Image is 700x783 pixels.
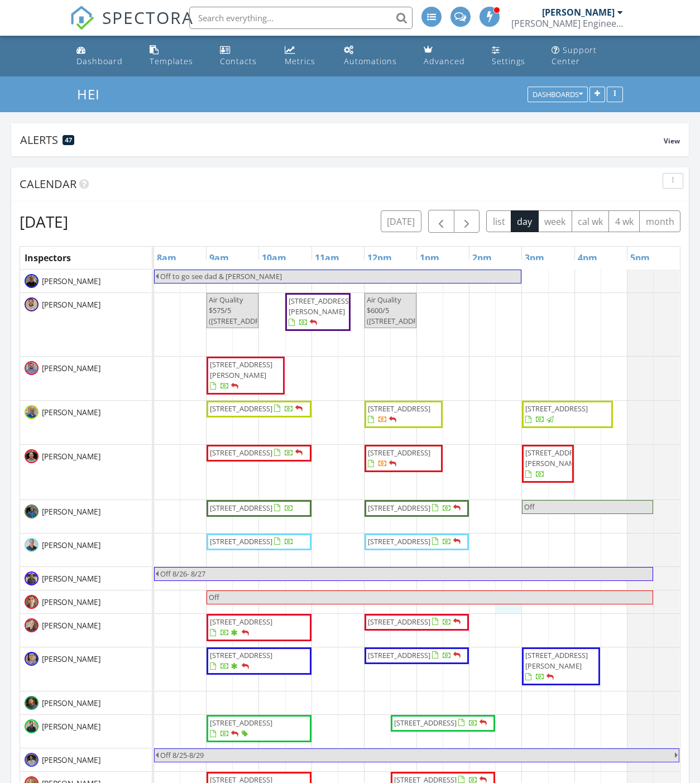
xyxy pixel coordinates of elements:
[524,502,535,512] span: Off
[150,56,193,66] div: Templates
[538,210,572,232] button: week
[528,87,588,103] button: Dashboards
[70,15,194,39] a: SPECTORA
[210,503,272,513] span: [STREET_ADDRESS]
[25,538,39,552] img: 5k9b9423.jpg
[511,210,539,232] button: day
[428,210,454,233] button: Previous day
[210,650,272,660] span: [STREET_ADDRESS]
[40,755,103,766] span: [PERSON_NAME]
[25,618,39,632] img: 5k9b5727_d200_1_.jpg
[40,654,103,665] span: [PERSON_NAME]
[522,249,547,267] a: 3pm
[40,451,103,462] span: [PERSON_NAME]
[76,56,123,66] div: Dashboard
[25,652,39,666] img: 5k9b57082_d200_1_.jpg
[160,569,205,579] span: Off 8/26- 8/27
[469,249,495,267] a: 2pm
[102,6,194,29] span: SPECTORA
[344,56,397,66] div: Automations
[65,136,72,144] span: 47
[40,698,103,709] span: [PERSON_NAME]
[365,249,395,267] a: 12pm
[25,449,39,463] img: 5k9b65282_d200_1_.jpg
[40,506,103,517] span: [PERSON_NAME]
[394,718,457,728] span: [STREET_ADDRESS]
[40,573,103,584] span: [PERSON_NAME]
[209,592,219,602] span: Off
[210,617,272,627] span: [STREET_ADDRESS]
[215,40,271,72] a: Contacts
[20,210,68,233] h2: [DATE]
[639,210,680,232] button: month
[40,407,103,418] span: [PERSON_NAME]
[424,56,465,66] div: Advanced
[20,132,664,147] div: Alerts
[20,176,76,191] span: Calendar
[40,299,103,310] span: [PERSON_NAME]
[547,40,628,72] a: Support Center
[367,295,434,326] span: Air Quality $600/5 ([STREET_ADDRESS])
[40,363,103,374] span: [PERSON_NAME]
[210,359,272,380] span: [STREET_ADDRESS][PERSON_NAME]
[419,40,478,72] a: Advanced
[210,448,272,458] span: [STREET_ADDRESS]
[285,56,315,66] div: Metrics
[312,249,342,267] a: 11am
[40,597,103,608] span: [PERSON_NAME]
[25,505,39,518] img: dennis.jpg
[25,297,39,311] img: 5k9b9432.jpg
[542,7,615,18] div: [PERSON_NAME]
[664,136,680,146] span: View
[210,718,272,728] span: [STREET_ADDRESS]
[417,249,442,267] a: 1pm
[40,620,103,631] span: [PERSON_NAME]
[368,650,430,660] span: [STREET_ADDRESS]
[280,40,330,72] a: Metrics
[368,403,430,414] span: [STREET_ADDRESS]
[25,595,39,609] img: img_2753.jpg
[627,249,653,267] a: 5pm
[25,571,39,585] img: img7912_1.jpg
[40,540,103,551] span: [PERSON_NAME]
[160,750,204,760] span: Off 8/25-8/29
[25,753,39,767] img: ja.jpg
[25,405,39,419] img: 5k9b9391.jpg
[368,536,430,546] span: [STREET_ADDRESS]
[525,403,588,414] span: [STREET_ADDRESS]
[525,448,588,468] span: [STREET_ADDRESS][PERSON_NAME]
[210,536,272,546] span: [STREET_ADDRESS]
[511,18,623,29] div: Hedderman Engineering. INC.
[368,448,430,458] span: [STREET_ADDRESS]
[40,276,103,287] span: [PERSON_NAME]
[486,210,511,232] button: list
[608,210,640,232] button: 4 wk
[492,56,525,66] div: Settings
[339,40,410,72] a: Automations (Advanced)
[220,56,257,66] div: Contacts
[454,210,480,233] button: Next day
[209,295,276,326] span: Air Quality $575/5 ([STREET_ADDRESS])
[525,650,588,671] span: [STREET_ADDRESS][PERSON_NAME]
[533,91,583,99] div: Dashboards
[289,296,351,316] span: [STREET_ADDRESS][PERSON_NAME]
[368,503,430,513] span: [STREET_ADDRESS]
[70,6,94,30] img: The Best Home Inspection Software - Spectora
[189,7,413,29] input: Search everything...
[154,249,179,267] a: 8am
[207,249,232,267] a: 9am
[259,249,289,267] a: 10am
[25,719,39,733] img: unnamed_8.jpg
[25,274,39,288] img: 5k9b64642.jpg
[552,45,597,66] div: Support Center
[572,210,610,232] button: cal wk
[25,696,39,710] img: me2.png
[25,361,39,375] img: dan_k_.jpg
[25,252,71,264] span: Inspectors
[145,40,207,72] a: Templates
[487,40,538,72] a: Settings
[368,617,430,627] span: [STREET_ADDRESS]
[160,271,282,281] span: Off to go see dad & [PERSON_NAME]
[40,721,103,732] span: [PERSON_NAME]
[575,249,600,267] a: 4pm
